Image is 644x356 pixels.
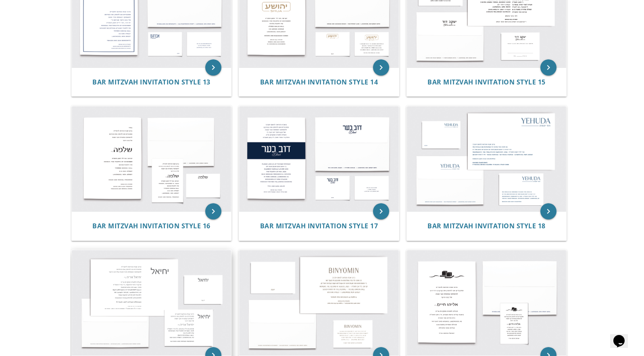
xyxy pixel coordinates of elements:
a: Bar Mitzvah Invitation Style 15 [427,78,546,86]
a: keyboard_arrow_right [205,203,221,219]
span: Bar Mitzvah Invitation Style 16 [92,221,210,230]
img: Bar Mitzvah Invitation Style 16 [72,106,231,211]
a: keyboard_arrow_right [205,59,221,76]
a: keyboard_arrow_right [373,59,389,76]
img: Bar Mitzvah Invitation Style 20 [239,250,399,355]
span: Bar Mitzvah Invitation Style 14 [260,78,378,86]
a: keyboard_arrow_right [540,203,556,219]
a: Bar Mitzvah Invitation Style 16 [92,222,210,230]
img: Bar Mitzvah Invitation Style 18 [407,106,567,211]
span: Bar Mitzvah Invitation Style 18 [427,221,546,230]
a: keyboard_arrow_right [540,59,556,76]
img: Bar Mitzvah Invitation Style 21 [407,250,567,355]
a: Bar Mitzvah Invitation Style 13 [92,78,210,86]
span: Bar Mitzvah Invitation Style 15 [427,78,546,86]
img: Bar Mitzvah Invitation Style 19 [72,250,231,355]
a: Bar Mitzvah Invitation Style 14 [260,78,378,86]
span: Bar Mitzvah Invitation Style 13 [92,78,210,86]
img: Bar Mitzvah Invitation Style 17 [239,106,399,211]
iframe: chat widget [610,324,636,348]
a: Bar Mitzvah Invitation Style 17 [260,222,378,230]
a: keyboard_arrow_right [373,203,389,219]
span: Bar Mitzvah Invitation Style 17 [260,221,378,230]
a: Bar Mitzvah Invitation Style 18 [427,222,546,230]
